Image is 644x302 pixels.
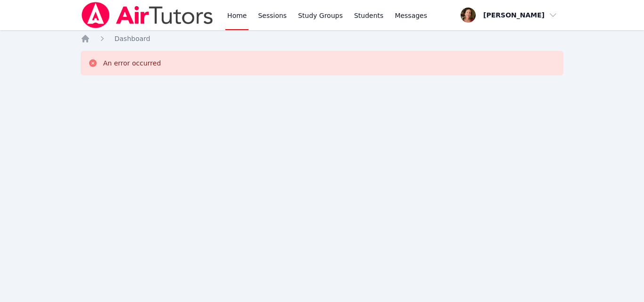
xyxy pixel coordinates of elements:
[115,34,150,43] a: Dashboard
[81,2,214,28] img: Air Tutors
[115,35,150,42] span: Dashboard
[81,34,564,43] nav: Breadcrumb
[395,11,427,20] span: Messages
[103,58,161,68] div: An error occurred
